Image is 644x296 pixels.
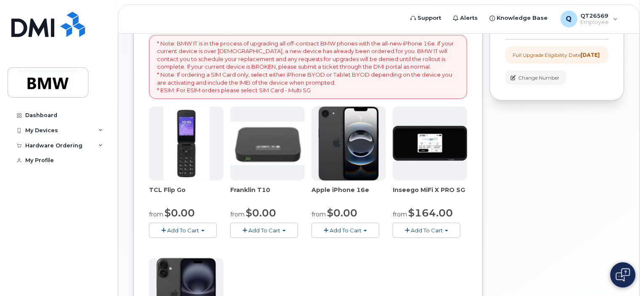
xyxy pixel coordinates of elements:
button: Add To Cart [311,223,379,237]
img: cut_small_inseego_5G.jpg [393,126,467,161]
div: Full Upgrade Eligibility Date [513,51,600,59]
button: Add To Cart [149,223,217,237]
div: Inseego MiFi X PRO 5G [393,186,467,203]
div: TCL Flip Go [149,186,224,203]
button: Change Number [505,70,567,85]
span: Alerts [460,14,478,22]
p: * Note: BMW IT is in the process of upgrading all off-contract BMW phones with the all-new iPhone... [157,40,459,94]
a: Alerts [447,10,484,27]
span: Employee [581,19,609,26]
img: TCL_FLIP_MODE.jpg [163,107,210,181]
span: $164.00 [408,207,453,219]
button: Add To Cart [393,223,460,237]
small: from [230,211,245,218]
small: from [311,211,326,218]
button: Add To Cart [230,223,298,237]
span: Add To Cart [167,227,199,234]
span: $0.00 [165,207,195,219]
img: t10.jpg [230,122,305,165]
span: Change Number [518,74,559,82]
img: Open chat [616,268,630,282]
strong: [DATE] [580,52,600,58]
span: Add To Cart [330,227,362,234]
a: Support [405,10,447,27]
span: QT26569 [581,12,609,19]
span: Add To Cart [248,227,280,234]
a: Knowledge Base [484,10,554,27]
span: Add To Cart [411,227,443,234]
div: Franklin T10 [230,186,305,203]
div: QT26569 [555,11,624,27]
span: $0.00 [327,207,357,219]
span: Support [418,14,442,22]
span: $0.00 [246,207,276,219]
span: Knowledge Base [497,14,548,22]
small: from [149,211,163,218]
small: from [393,211,407,218]
div: Apple iPhone 16e [311,186,386,203]
span: Q [566,14,572,24]
img: iphone16e.png [319,107,379,181]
